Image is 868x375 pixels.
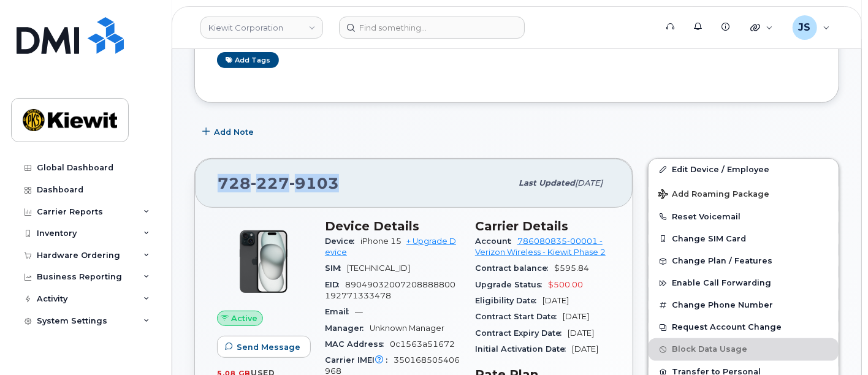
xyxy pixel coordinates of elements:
span: SIM [325,263,347,273]
button: Change Plan / Features [649,250,839,272]
span: Send Message [237,341,300,353]
button: Send Message [217,336,311,358]
span: [TECHNICAL_ID] [347,263,410,273]
span: [DATE] [575,178,603,187]
span: 9103 [289,174,339,192]
span: Email [325,307,355,316]
span: [DATE] [563,312,589,321]
input: Find something... [339,17,525,39]
span: Add Note [214,126,254,138]
span: [DATE] [542,296,569,305]
span: Change Plan / Features [672,257,772,266]
button: Block Data Usage [649,338,839,360]
span: $500.00 [548,280,583,289]
a: Kiewit Corporation [200,17,323,39]
button: Change SIM Card [649,228,839,250]
span: Account [475,237,517,246]
span: iPhone 15 [360,237,402,246]
span: Contract Start Date [475,312,563,321]
span: Eligibility Date [475,296,542,305]
button: Reset Voicemail [649,206,839,228]
button: Change Phone Number [649,294,839,316]
span: $595.84 [554,263,589,273]
span: Last updated [519,178,575,187]
a: 786080835-00001 - Verizon Wireless - Kiewit Phase 2 [475,237,606,257]
span: EID [325,280,345,289]
div: Quicklinks [742,15,782,40]
span: Add Roaming Package [658,189,769,201]
span: Contract Expiry Date [475,328,568,338]
span: 0c1563a51672 [390,339,455,349]
span: 227 [251,174,289,192]
span: 89049032007208888800192771333478 [325,280,455,300]
span: Upgrade Status [475,280,548,289]
h3: Carrier Details [475,219,611,233]
button: Enable Call Forwarding [649,272,839,294]
button: Request Account Change [649,316,839,338]
span: Device [325,237,360,246]
h3: Device Details [325,219,460,233]
button: Add Note [194,121,264,143]
button: Add Roaming Package [649,181,839,206]
span: Unknown Manager [370,324,444,333]
span: MAC Address [325,339,390,349]
a: Add tags [217,52,279,67]
a: Edit Device / Employee [649,159,839,181]
span: [DATE] [568,328,594,338]
span: Initial Activation Date [475,344,572,354]
span: Carrier IMEI [325,355,394,365]
span: — [355,307,363,316]
iframe: Messenger Launcher [815,322,859,366]
span: Active [231,312,257,324]
img: iPhone_15_Black.png [227,225,300,298]
div: Jenna Savard [784,15,839,40]
span: 728 [218,174,339,192]
span: Enable Call Forwarding [672,279,771,288]
span: JS [799,20,811,35]
span: Contract balance [475,263,554,273]
span: [DATE] [572,344,598,354]
span: Manager [325,324,370,333]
